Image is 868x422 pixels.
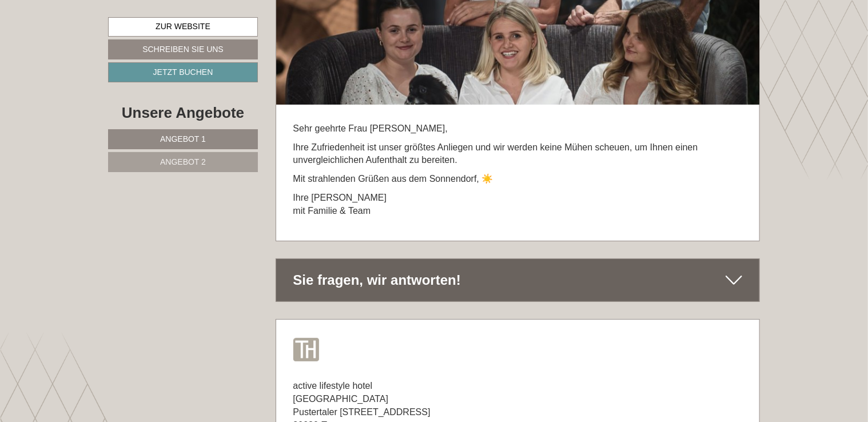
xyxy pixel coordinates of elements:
span: Angebot 2 [160,157,206,166]
a: Schreiben Sie uns [108,39,258,59]
span: Pustertaler [STREET_ADDRESS] [293,407,431,417]
span: active lifestyle hotel [GEOGRAPHIC_DATA] [293,381,389,404]
a: Zur Website [108,17,258,37]
a: Jetzt buchen [108,62,258,82]
div: Unsere Angebote [108,102,258,124]
p: Mit strahlenden Grüßen aus dem Sonnendorf, ☀️ [293,173,743,186]
p: Ihre Zufriedenheit ist unser größtes Anliegen und wir werden keine Mühen scheuen, um Ihnen einen ... [293,141,743,168]
span: Angebot 1 [160,134,206,144]
div: Sie fragen, wir antworten! [276,259,760,301]
p: Sehr geehrte Frau [PERSON_NAME], [293,122,743,136]
p: Ihre [PERSON_NAME] mit Familie & Team [293,192,743,218]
